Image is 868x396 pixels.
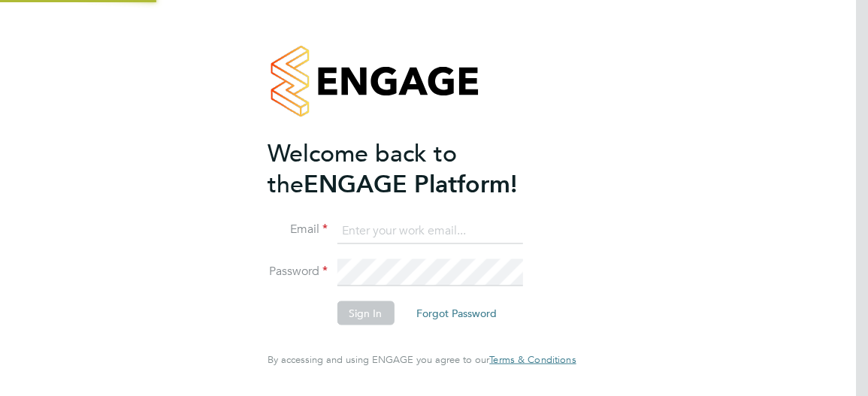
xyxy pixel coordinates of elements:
span: Welcome back to the [268,138,457,198]
h2: ENGAGE Platform! [268,138,561,199]
button: Sign In [337,301,394,325]
button: Forgot Password [404,301,509,325]
label: Email [268,222,328,237]
input: Enter your work email... [337,217,522,244]
label: Password [268,264,328,280]
span: Terms & Conditions [489,353,576,366]
a: Terms & Conditions [489,354,576,366]
span: By accessing and using ENGAGE you agree to our [268,353,576,366]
